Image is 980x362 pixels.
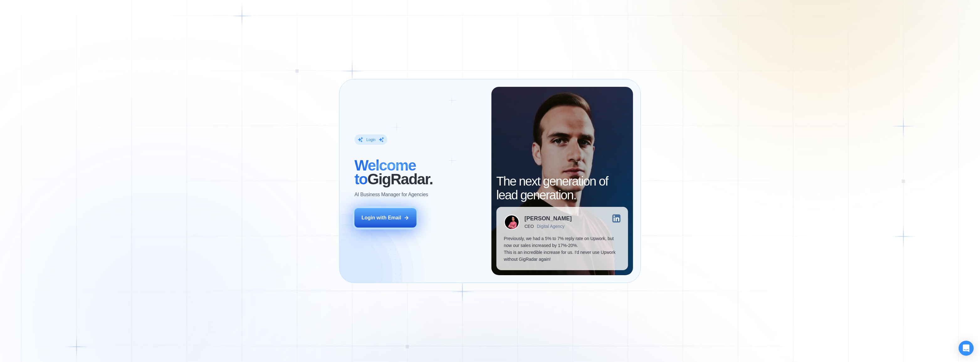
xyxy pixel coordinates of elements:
h2: ‍ GigRadar. [354,159,484,186]
div: [PERSON_NAME] [525,216,572,221]
div: Login [366,137,375,142]
div: Digital Agency [537,224,564,229]
span: Welcome to [354,157,416,187]
div: CEO [525,224,534,229]
div: Open Intercom Messenger [959,341,974,356]
button: Login with Email [354,208,417,228]
p: Previously, we had a 5% to 7% reply rate on Upwork, but now our sales increased by 17%-20%. This ... [504,235,621,263]
h2: The next generation of lead generation. [496,174,628,202]
div: Login with Email [362,214,401,221]
p: AI Business Manager for Agencies [354,191,428,198]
